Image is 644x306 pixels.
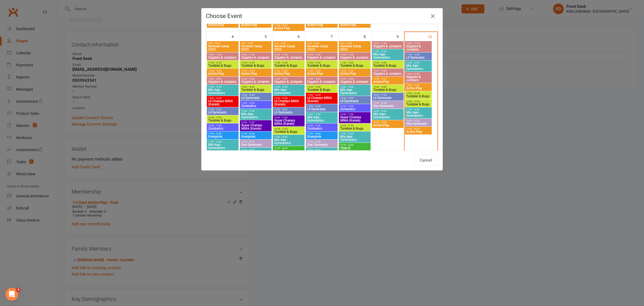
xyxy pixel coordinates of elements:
h4: Choose Event [206,13,438,19]
span: 10:00 - 11:00 [373,42,402,45]
span: 9:00 - 10:00 [274,42,303,45]
span: 18:00 - 19:00 [241,149,270,151]
span: Lil Gymnasts [307,108,336,111]
button: Cancel [414,155,438,166]
span: Active Play [274,72,303,75]
div: 7 [331,32,338,41]
span: Super Champs MMA (Karate) [274,119,303,125]
span: Lil Champs MMA (Karate) [274,99,303,106]
div: 9 [397,32,404,41]
span: Mix Age - Gymnastics [373,53,402,59]
span: Summer Camp 2025 [208,45,237,51]
span: Gigglers & Jumpers [274,56,303,59]
span: 17:00 - 18:00 [208,141,237,143]
span: 15:00 - 16:00 [241,94,270,96]
span: 16:00 - 17:00 [208,124,237,127]
span: Active Play [373,124,402,127]
span: Lil Gymnasts [241,96,270,99]
span: 15:00 - 16:00 [241,102,270,104]
span: Super Champs MMA (Karate) [340,116,369,122]
span: Tumbler & Bugs [307,64,336,67]
span: 12:00 - 13:00 [241,70,270,72]
span: 9:00 - 10:00 [208,42,237,45]
span: 17:00 - 18:00 [241,141,270,143]
span: Tumbler & Bugs [274,64,303,67]
span: Mix Age - Gymnastics [406,111,431,117]
span: Gigglers & Jumpers [208,56,237,59]
span: Star Gymnasts [307,143,336,146]
span: Mix Age - Gymnastics [208,143,237,150]
div: 4 [232,32,239,41]
span: Active Play [340,72,369,75]
span: 15:00 - 16:00 [373,86,402,88]
span: Summer Camp 2025 [241,45,270,51]
span: Active Play [406,87,431,90]
span: 15:00 - 16:00 [208,97,237,99]
span: Mix Age - Gymnastics [274,138,303,145]
span: Gigglers & Jumpers [307,56,336,59]
span: 10:00 - 11:00 [307,54,336,56]
span: Active Play [241,23,270,27]
div: 10 [428,32,437,41]
span: 12:00 - 13:00 [340,70,369,72]
span: Active Play [406,130,431,133]
span: 14:00 - 15:00 [307,86,336,88]
span: 12:00 - 13:00 [406,62,431,64]
span: Zumbatics [340,108,369,111]
span: 16:00 - 17:00 [340,113,369,116]
span: Mix Age - Gymnastics [340,135,369,141]
span: 15:00 - 16:00 [208,108,237,111]
span: Tumbler & Bugs [241,64,270,67]
span: Summer Camp 2025 [340,45,369,51]
span: Active Play [340,23,369,27]
span: 11:00 - 12:00 [406,54,431,56]
span: Gigglers & Jumpers [340,80,369,83]
span: 16:00 - 17:00 [274,116,303,119]
span: 12:00 - 13:00 [208,70,237,72]
span: 18:00 - 19:00 [406,120,431,122]
span: Gigglers & Jumpers [307,80,336,83]
span: 17:00 - 18:00 [340,133,369,135]
span: Summer Camp 2025 [307,45,336,51]
span: 12:00 - 13:00 [307,70,336,72]
span: Mix Age - Gymnastics [208,88,237,95]
span: Mix Age - Gymnastics [274,88,303,95]
span: 16:00 - 17:00 [241,110,270,112]
span: 17:00 - 18:00 [307,133,336,135]
span: Mix Age - Gymnastics [307,116,336,122]
span: Active Play [307,72,336,75]
div: 8 [364,32,371,41]
span: 17:00 - 18:00 [208,133,237,135]
div: 6 [298,32,305,41]
span: 12:00 - 13:00 [373,62,402,64]
span: Gigglers & Jumpers [406,45,431,51]
span: Zumbatics [241,104,270,108]
span: 15:00 - 16:00 [307,94,336,96]
span: Gigglers & Jumpers [274,80,303,83]
span: Active Play [208,23,237,27]
span: 17:00 - 18:00 [373,102,402,104]
span: Lil Gymnasts [373,96,402,99]
span: 16:00 - 17:00 [406,100,431,103]
span: 11:00 - 12:00 [274,62,303,64]
span: 16:00 - 17:00 [241,121,270,124]
span: Tumbler & Bugs [274,130,303,133]
span: Energimix [241,135,270,138]
span: Tumbler & Bugs [241,88,270,91]
span: 11:00 - 12:00 [340,62,369,64]
span: 15:00 - 16:00 [340,97,369,99]
span: Active Play [274,27,303,30]
span: Tumbler & Bugs [373,88,402,91]
span: 10:00 - 11:00 [241,54,270,56]
span: Gigglers & Jumpers [340,56,369,59]
span: 11:00 - 12:00 [307,62,336,64]
span: 10:00 - 11:00 [340,54,369,56]
span: 16:00 - 17:00 [373,94,402,96]
span: Lil Gymnasts [274,111,303,114]
span: 15:00 - 16:00 [274,97,303,99]
span: Active Play [307,23,336,27]
span: Lil Gymnasts [406,56,431,59]
span: 13:00 - 14:00 [241,78,270,80]
span: Lil Champs MMA (Karate) [208,99,237,106]
span: Zumbatics [307,127,336,130]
